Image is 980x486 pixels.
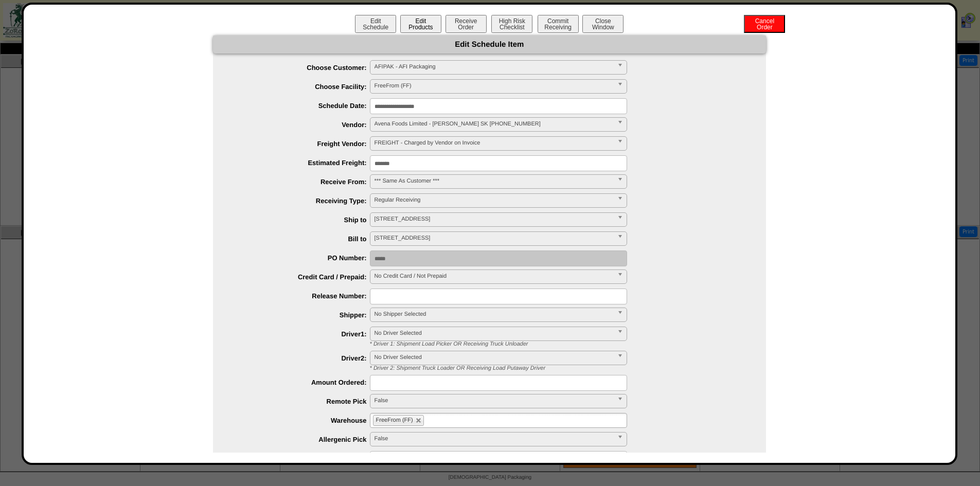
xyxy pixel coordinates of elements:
div: Edit Schedule Item [213,35,766,53]
button: CancelOrder [744,15,785,33]
label: Choose Facility: [234,83,370,91]
div: * Driver 2: Shipment Truck Loader OR Receiving Load Putaway Driver [362,365,766,371]
span: [STREET_ADDRESS] [375,213,613,225]
label: Receiving Type: [234,197,370,205]
span: No Driver Selected [375,351,613,364]
a: High RiskChecklist [490,24,535,31]
button: CommitReceiving [538,15,579,33]
span: Regular Receiving [375,194,613,206]
span: False [375,394,613,407]
label: Schedule Date: [234,102,370,110]
span: Avena Foods Limited - [PERSON_NAME] SK [PHONE_NUMBER] [375,118,613,130]
label: Driver2: [234,354,370,362]
span: False [375,433,613,445]
div: * Driver 1: Shipment Load Picker OR Receiving Truck Unloader [362,341,766,347]
label: Estimated Freight: [234,159,370,167]
label: Shipper: [234,311,370,319]
button: ReceiveOrder [446,15,487,33]
button: EditSchedule [355,15,396,33]
label: Warehouse [234,417,370,424]
button: High RiskChecklist [491,15,532,33]
span: No Driver Selected [375,327,613,339]
label: Choose Customer: [234,64,370,71]
button: CloseWindow [582,15,623,33]
span: FreeFrom (FF) [376,417,413,423]
label: Vendor: [234,121,370,129]
label: Allergenic Pick [234,436,370,443]
label: Remote Pick [234,398,370,405]
span: No Shipper Selected [375,308,613,320]
label: Driver1: [234,330,370,338]
label: Amount Ordered: [234,379,370,386]
label: PO Number: [234,254,370,262]
label: Release Number: [234,292,370,300]
label: Ship to [234,216,370,224]
span: FREIGHT - Charged by Vendor on Invoice [375,137,613,149]
a: CloseWindow [581,23,625,31]
span: FreeFrom (FF) [375,80,613,92]
label: Credit Card / Prepaid: [234,273,370,281]
label: Freight Vendor: [234,140,370,148]
span: No Credit Card / Not Prepaid [375,270,613,282]
span: AFIPAK - AFI Packaging [375,61,613,73]
label: Receive From: [234,178,370,186]
button: EditProducts [400,15,441,33]
span: [STREET_ADDRESS] [375,232,613,244]
label: Bill to [234,235,370,243]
